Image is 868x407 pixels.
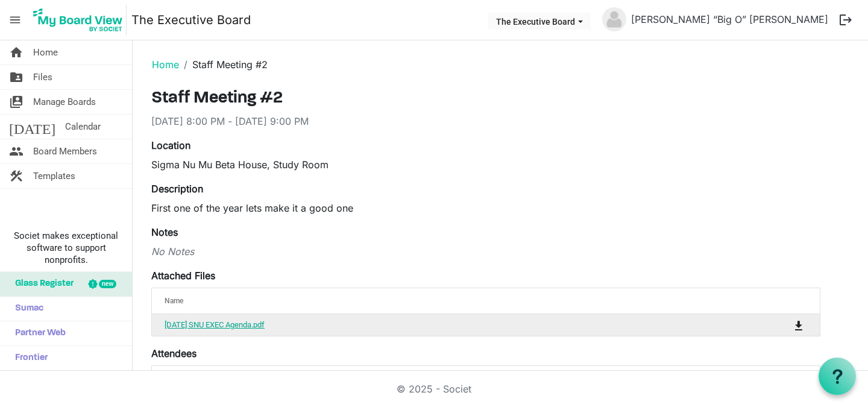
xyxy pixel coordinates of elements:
span: folder_shared [9,65,24,89]
span: Templates [33,164,75,188]
span: Frontier [9,346,48,370]
div: [DATE] 8:00 PM - [DATE] 9:00 PM [151,114,820,128]
label: Description [151,181,203,196]
img: My Board View Logo [30,5,127,35]
label: Attached Files [151,268,215,283]
span: Partner Web [9,321,66,345]
a: Home [152,58,179,71]
a: [PERSON_NAME] “Big O” [PERSON_NAME] [626,7,833,31]
span: home [9,40,24,65]
a: The Executive Board [131,8,251,32]
td: is Command column column header [744,314,820,336]
span: Files [33,65,52,89]
span: Sumac [9,297,43,321]
label: Notes [151,225,178,239]
span: people [9,139,24,163]
div: new [99,280,116,288]
button: The Executive Board dropdownbutton [488,13,591,30]
button: logout [833,7,858,33]
span: Name [165,297,183,305]
a: My Board View Logo [30,5,131,35]
label: Attendees [151,346,197,361]
span: Home [33,40,58,65]
li: Staff Meeting #2 [179,57,268,72]
p: First one of the year lets make it a good one [151,201,820,215]
span: construction [9,164,24,188]
img: no-profile-picture.svg [602,7,626,31]
h3: Staff Meeting #2 [151,89,820,109]
button: Download [790,317,807,333]
a: © 2025 - Societ [397,383,471,395]
span: Calendar [65,115,101,139]
label: Location [151,138,190,153]
span: Societ makes exceptional software to support nonprofits. [5,230,127,266]
span: Manage Boards [33,90,96,114]
span: switch_account [9,90,24,114]
span: Glass Register [9,272,74,296]
span: menu [4,8,27,31]
td: August 27th SNU EXEC Agenda.pdf is template cell column header Name [152,314,744,336]
a: [DATE] SNU EXEC Agenda.pdf [165,320,265,329]
div: No Notes [151,244,820,259]
span: [DATE] [9,115,55,139]
div: Sigma Nu Mu Beta House, Study Room [151,157,820,172]
span: Board Members [33,139,97,163]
